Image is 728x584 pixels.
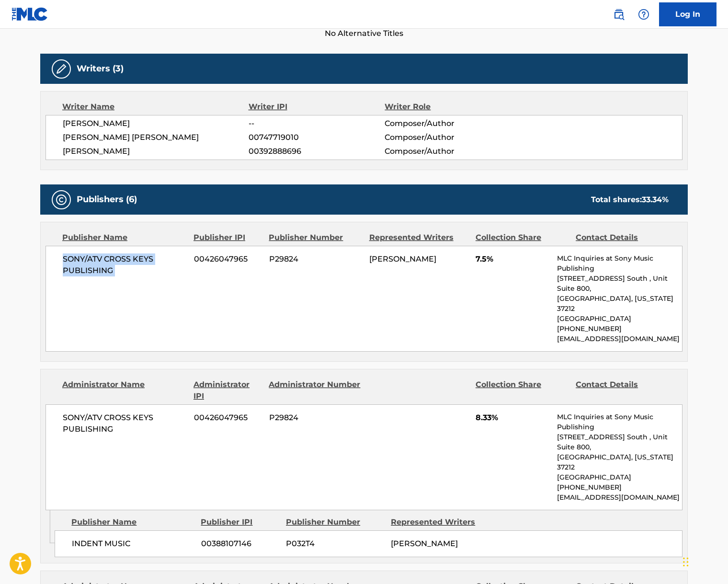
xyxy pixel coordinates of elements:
[77,63,124,74] h5: Writers (3)
[557,274,682,294] p: [STREET_ADDRESS] South , Unit Suite 800,
[193,379,262,402] div: Administrator IPI
[249,146,385,157] span: 00392888696
[11,7,48,21] img: MLC Logo
[193,232,262,243] div: Publisher IPI
[557,482,682,492] p: [PHONE_NUMBER]
[63,118,249,129] span: [PERSON_NAME]
[194,253,262,265] span: 00426047965
[63,412,187,435] span: SONY/ATV CROSS KEYS PUBLISHING
[269,379,362,402] div: Administrator Number
[62,101,249,113] div: Writer Name
[680,538,728,584] iframe: Chat Widget
[62,232,186,243] div: Publisher Name
[557,324,682,334] p: [PHONE_NUMBER]
[249,101,385,113] div: Writer IPI
[634,5,653,24] div: Help
[613,9,625,20] img: search
[385,132,509,143] span: Composer/Author
[476,253,550,265] span: 7.5%
[659,2,717,26] a: Log In
[56,194,67,206] img: Publishers
[369,254,436,263] span: [PERSON_NAME]
[63,253,187,276] span: SONY/ATV CROSS KEYS PUBLISHING
[557,334,682,344] p: [EMAIL_ADDRESS][DOMAIN_NAME]
[557,294,682,314] p: [GEOGRAPHIC_DATA], [US_STATE] 37212
[72,538,194,550] span: INDENT MUSIC
[557,492,682,503] p: [EMAIL_ADDRESS][DOMAIN_NAME]
[638,9,649,20] img: help
[642,195,669,204] span: 33.34 %
[557,253,682,274] p: MLC Inquiries at Sony Music Publishing
[683,548,689,576] div: Drag
[249,132,385,143] span: 00747719010
[576,232,669,243] div: Contact Details
[63,146,249,157] span: [PERSON_NAME]
[385,101,509,113] div: Writer Role
[201,516,279,528] div: Publisher IPI
[391,516,489,528] div: Represented Writers
[71,516,193,528] div: Publisher Name
[476,379,569,402] div: Collection Share
[286,516,384,528] div: Publisher Number
[249,118,385,129] span: --
[609,5,628,24] a: Public Search
[391,539,458,548] span: [PERSON_NAME]
[269,253,362,265] span: P29824
[385,146,509,157] span: Composer/Author
[269,412,362,424] span: P29824
[194,412,262,424] span: 00426047965
[56,63,67,75] img: Writers
[369,232,468,243] div: Represented Writers
[557,314,682,324] p: [GEOGRAPHIC_DATA]
[269,232,362,243] div: Publisher Number
[40,28,688,39] span: No Alternative Titles
[476,232,569,243] div: Collection Share
[557,432,682,452] p: [STREET_ADDRESS] South , Unit Suite 800,
[591,194,669,206] div: Total shares:
[77,194,137,205] h5: Publishers (6)
[62,379,186,402] div: Administrator Name
[576,379,669,402] div: Contact Details
[63,132,249,143] span: [PERSON_NAME] [PERSON_NAME]
[286,538,384,550] span: P032T4
[557,412,682,432] p: MLC Inquiries at Sony Music Publishing
[557,472,682,482] p: [GEOGRAPHIC_DATA]
[476,412,550,424] span: 8.33%
[385,118,509,129] span: Composer/Author
[201,538,279,550] span: 00388107146
[557,452,682,472] p: [GEOGRAPHIC_DATA], [US_STATE] 37212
